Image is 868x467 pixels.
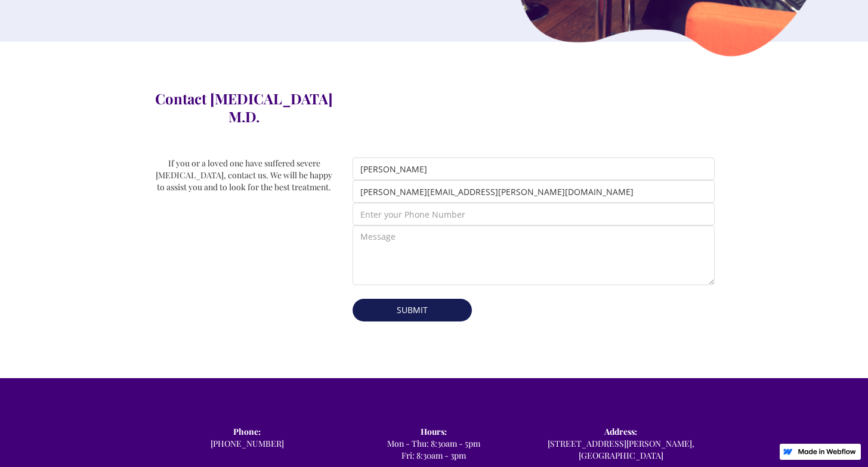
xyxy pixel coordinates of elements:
[233,426,261,437] strong: Phone: ‍
[353,157,715,321] form: Email Form
[154,426,341,450] div: [PHONE_NUMBER]
[421,426,447,437] strong: Hours: ‍
[154,157,335,193] div: If you or a loved one have suffered severe [MEDICAL_DATA], contact us. We will be happy to assist...
[353,203,715,225] input: Enter your Phone Number
[341,426,527,462] div: Mon - Thu: 8:30am - 5pm Fri: 8:30am - 3pm
[353,299,472,321] input: Submit
[353,157,715,180] input: Enter your name
[604,426,637,437] strong: Address: ‍
[798,449,856,454] img: Made in Webflow
[353,180,715,203] input: Enter your email
[527,426,714,462] div: [STREET_ADDRESS][PERSON_NAME], [GEOGRAPHIC_DATA]
[154,89,335,125] h3: Contact [MEDICAL_DATA] M.D.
